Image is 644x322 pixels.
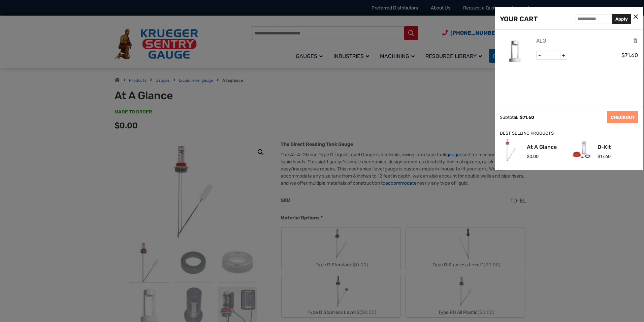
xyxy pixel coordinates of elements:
[621,52,638,58] span: 71.60
[612,14,631,24] button: Apply
[571,139,592,161] img: D-Kit
[527,144,557,150] a: At A Glance
[560,51,567,60] span: +
[527,154,529,159] span: $
[527,154,539,159] span: 0.00
[500,115,518,120] div: Subtotal:
[621,52,625,58] span: $
[537,51,543,60] span: -
[598,154,600,159] span: $
[500,130,638,137] div: BEST SELLING PRODUCTS
[598,144,611,150] a: D-Kit
[500,14,538,24] div: YOUR CART
[500,36,530,67] img: ALG-OF
[598,154,611,159] span: 17.60
[520,115,534,120] span: 71.60
[536,36,546,45] a: ALG
[607,111,638,123] a: CHECKOUT
[520,115,523,120] span: $
[500,139,522,161] img: At A Glance
[633,37,638,44] a: Remove this item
